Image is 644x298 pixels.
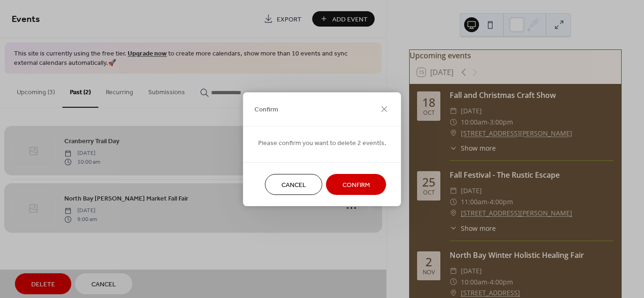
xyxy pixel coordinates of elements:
[265,174,322,195] button: Cancel
[258,138,386,148] span: Please confirm you want to delete 2 event(s.
[254,105,278,115] span: Confirm
[281,180,306,190] span: Cancel
[326,174,386,195] button: Confirm
[343,180,370,190] span: Confirm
